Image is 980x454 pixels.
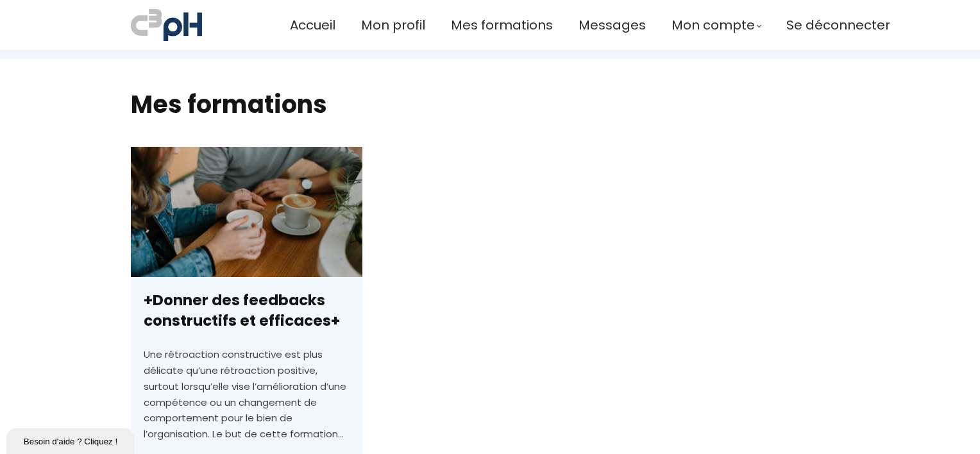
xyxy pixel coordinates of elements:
[361,15,425,36] a: Mon profil
[131,88,849,121] h2: Mes formations
[290,15,335,36] a: Accueil
[579,15,646,36] a: Messages
[786,15,890,36] a: Se déconnecter
[131,6,202,44] img: a70bc7685e0efc0bd0b04b3506828469.jpeg
[6,426,137,454] iframe: chat widget
[672,15,755,36] span: Mon compte
[451,15,553,36] a: Mes formations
